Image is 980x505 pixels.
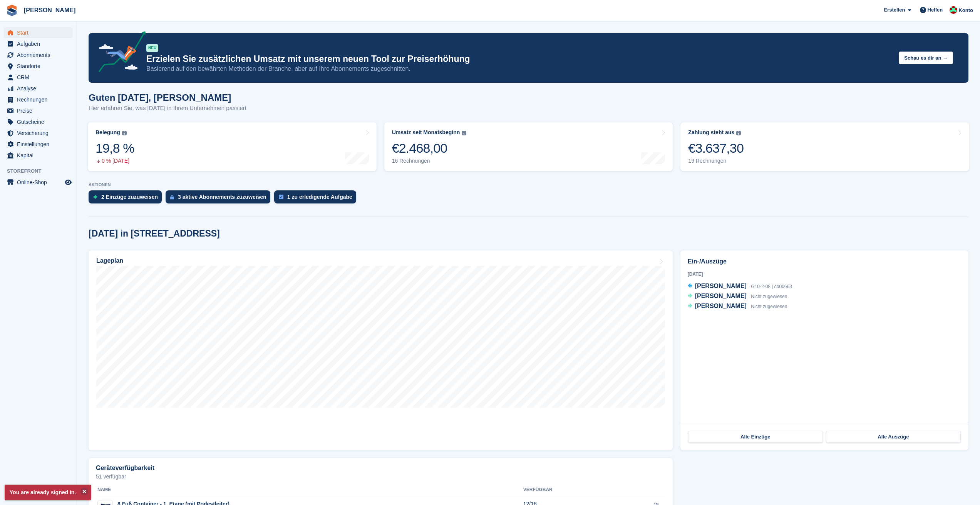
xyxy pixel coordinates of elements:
h1: Guten [DATE], [PERSON_NAME] [89,92,246,103]
span: [PERSON_NAME] [695,303,747,309]
span: Kapital [17,150,63,161]
a: 1 zu erledigende Aufgabe [274,190,360,207]
p: Hier erfahren Sie, was [DATE] in Ihrem Unternehmen passiert [89,104,246,113]
span: Rechnungen [17,94,63,105]
a: 3 aktive Abonnements zuzuweisen [166,190,274,207]
span: Analyse [17,83,63,94]
span: Versicherung [17,128,63,138]
a: Belegung 19,8 % 0 % [DATE] [88,122,377,171]
a: Alle Einzüge [688,431,823,443]
div: 19,8 % [95,140,134,156]
a: Vorschau-Shop [64,178,73,187]
a: menu [4,50,73,60]
div: €3.637,30 [688,140,744,156]
button: Schau es dir an → [899,52,953,64]
span: Aufgaben [17,38,63,49]
a: menu [4,27,73,38]
a: menu [4,61,73,72]
div: Belegung [95,129,120,136]
span: [PERSON_NAME] [695,283,747,289]
img: task-75834270c22a3079a89374b754ae025e5fb1db73e45f91037f5363f120a921f8.svg [279,195,283,199]
p: AKTIONEN [89,182,968,187]
th: Name [96,484,523,496]
div: [DATE] [688,271,961,278]
div: 0 % [DATE] [95,158,134,164]
p: 51 verfügbar [96,474,665,479]
a: Umsatz seit Monatsbeginn €2.468,00 16 Rechnungen [384,122,673,171]
a: [PERSON_NAME] G10-2-08 | co00663 [688,282,792,292]
img: active_subscription_to_allocate_icon-d502201f5373d7db506a760aba3b589e785aa758c864c3986d89f69b8ff3... [170,195,174,200]
span: Nicht zugewiesen [751,294,787,299]
span: Start [17,27,63,38]
h2: Geräteverfügbarkeit [96,465,154,472]
div: Umsatz seit Monatsbeginn [392,129,460,136]
img: icon-info-grey-7440780725fd019a000dd9b08b2336e03edf1995a4989e88bcd33f0948082b44.svg [736,131,741,135]
div: 1 zu erledigende Aufgabe [287,194,352,200]
span: Abonnements [17,50,63,60]
span: Konto [958,7,973,14]
a: menu [4,72,73,83]
h2: [DATE] in [STREET_ADDRESS] [89,228,220,239]
span: Erstellen [884,6,905,14]
span: Nicht zugewiesen [751,304,787,309]
th: Verfügbar [523,484,615,496]
span: Preise [17,105,63,116]
a: [PERSON_NAME] Nicht zugewiesen [688,292,787,302]
span: Online-Shop [17,177,63,188]
div: NEU [146,44,158,52]
span: Helfen [928,6,943,14]
span: Standorte [17,61,63,72]
p: Erzielen Sie zusätzlichen Umsatz mit unserem neuen Tool zur Preiserhöhung [146,53,893,65]
a: menu [4,38,73,49]
div: 2 Einzüge zuzuweisen [101,194,158,200]
span: CRM [17,72,63,83]
span: Storefront [7,167,77,175]
img: icon-info-grey-7440780725fd019a000dd9b08b2336e03edf1995a4989e88bcd33f0948082b44.svg [122,131,127,135]
div: €2.468,00 [392,140,467,156]
span: Einstellungen [17,139,63,150]
a: menu [4,83,73,94]
div: 16 Rechnungen [392,158,467,164]
a: Zahlung steht aus €3.637,30 19 Rechnungen [680,122,969,171]
h2: Lageplan [96,257,123,264]
p: Basierend auf den bewährten Methoden der Branche, aber auf Ihre Abonnements zugeschnitten. [146,65,893,73]
p: You are already signed in. [5,485,91,500]
a: menu [4,150,73,161]
span: [PERSON_NAME] [695,293,747,299]
img: price-adjustments-announcement-icon-8257ccfd72463d97f412b2fc003d46551f7dbcb40ab6d574587a9cd5c0d94... [92,31,146,75]
span: Gutscheine [17,117,63,127]
a: [PERSON_NAME] [21,4,79,17]
img: stora-icon-8386f47178a22dfd0bd8f6a31ec36ba5ce8667c1dd55bd0f319d3a0aa187defe.svg [6,5,18,16]
img: icon-info-grey-7440780725fd019a000dd9b08b2336e03edf1995a4989e88bcd33f0948082b44.svg [462,131,466,135]
h2: Ein-/Auszüge [688,257,961,266]
a: menu [4,105,73,116]
a: [PERSON_NAME] Nicht zugewiesen [688,302,787,312]
a: menu [4,117,73,127]
div: 3 aktive Abonnements zuzuweisen [178,194,266,200]
a: Alle Auszüge [826,431,961,443]
img: Maximilian Friedl [950,6,957,14]
div: 19 Rechnungen [688,158,744,164]
a: menu [4,94,73,105]
a: menu [4,128,73,138]
span: G10-2-08 | co00663 [751,284,792,289]
a: menu [4,139,73,150]
a: Lageplan [89,250,673,450]
img: move_ins_to_allocate_icon-fdf77a2bb77ea45bf5b3d319d69a93e2d87916cf1d5bf7949dd705db3b84f3ca.svg [93,195,97,199]
div: Zahlung steht aus [688,129,734,136]
a: 2 Einzüge zuzuweisen [89,190,166,207]
a: Speisekarte [4,177,73,188]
